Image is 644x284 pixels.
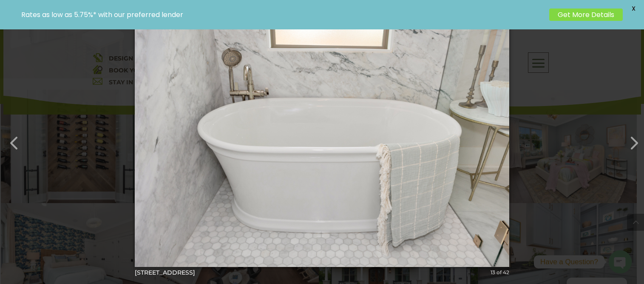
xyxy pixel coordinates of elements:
[135,269,509,276] div: [STREET_ADDRESS]
[491,269,509,276] div: 13 of 42
[549,9,623,21] a: Get More Details
[21,11,545,19] p: Rates as low as 5.75%* with our preferred lender
[627,2,640,15] span: X
[619,129,640,149] button: Next (Right arrow key)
